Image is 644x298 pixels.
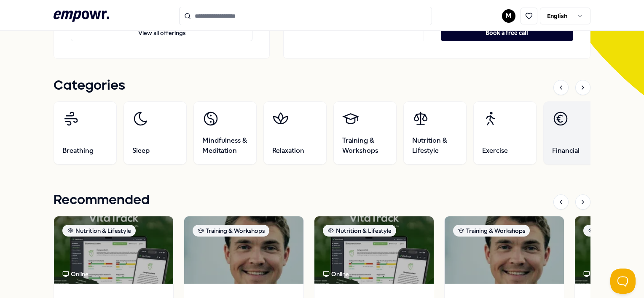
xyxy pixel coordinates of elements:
button: M [502,9,515,23]
div: Online [323,269,349,279]
div: Online [583,269,609,279]
div: Nutrition & Lifestyle [323,225,396,237]
a: Training & Workshops [333,101,397,165]
div: Training & Workshops [453,225,530,237]
span: Exercise [482,146,508,156]
img: package image [314,216,434,284]
input: Search for products, categories or subcategories [179,7,432,25]
span: Breathing [62,146,94,156]
a: Financial [543,101,606,165]
a: Breathing [54,101,117,165]
button: View all offerings [71,24,252,41]
span: Training & Workshops [342,136,388,156]
span: Nutrition & Lifestyle [412,136,458,156]
img: package image [445,216,564,284]
a: Nutrition & Lifestyle [403,101,467,165]
h1: Categories [54,75,125,96]
span: Financial [552,146,580,156]
span: Mindfulness & Meditation [202,136,248,156]
span: Sleep [132,146,150,156]
a: Exercise [473,101,537,165]
span: Relaxation [272,146,304,156]
div: Nutrition & Lifestyle [62,225,136,237]
iframe: Help Scout Beacon - Open [610,269,636,294]
div: Training & Workshops [193,225,269,237]
a: Sleep [123,101,187,165]
a: Mindfulness & Meditation [193,101,257,165]
img: package image [54,216,173,284]
button: Book a free call [441,24,573,41]
div: Online [62,269,89,279]
img: package image [184,216,303,284]
h1: Recommended [54,190,150,211]
a: Relaxation [263,101,327,165]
